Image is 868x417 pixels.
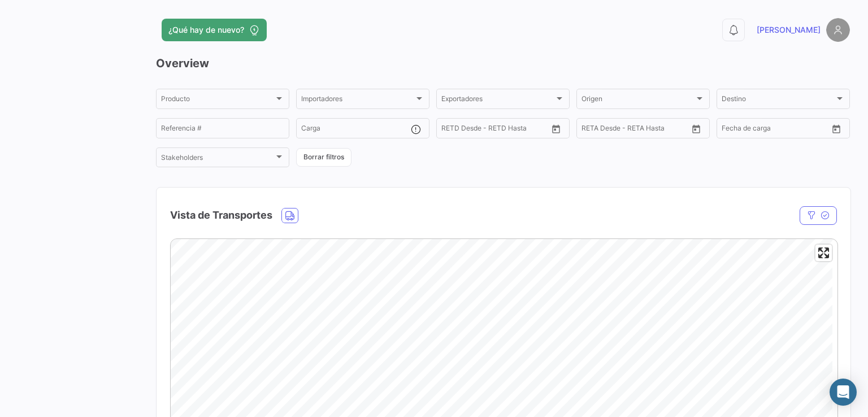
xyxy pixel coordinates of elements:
span: ¿Qué hay de nuevo? [168,24,244,36]
input: Hasta [610,126,661,134]
span: [PERSON_NAME] [757,24,821,36]
span: Exportadores [441,97,554,105]
button: Borrar filtros [296,148,351,167]
input: Desde [441,126,462,134]
button: Open calendar [828,120,845,137]
span: Importadores [301,97,414,105]
span: Destino [722,97,835,105]
button: Open calendar [548,120,565,137]
button: Land [282,208,298,223]
input: Desde [581,126,602,134]
h4: Vista de Transportes [170,207,272,223]
span: Stakeholders [161,155,274,163]
span: Producto [161,97,274,105]
input: Desde [722,126,742,134]
img: placeholder-user.png [826,18,850,42]
input: Hasta [470,126,520,134]
span: Origen [581,97,695,105]
button: Open calendar [688,120,705,137]
button: Enter fullscreen [815,245,832,261]
button: ¿Qué hay de nuevo? [162,19,267,41]
div: Abrir Intercom Messenger [830,379,857,406]
h3: Overview [156,55,850,71]
input: Hasta [750,126,801,134]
